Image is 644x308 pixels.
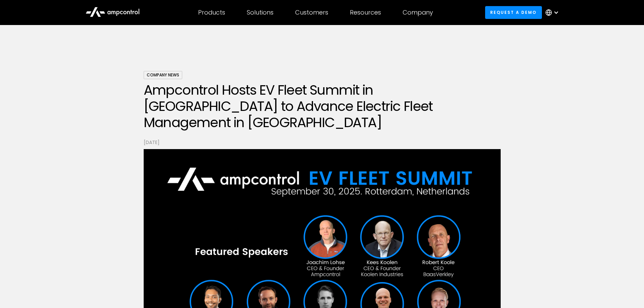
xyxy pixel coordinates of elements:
[295,9,328,16] div: Customers
[144,82,501,131] h1: Ampcontrol Hosts EV Fleet Summit in [GEOGRAPHIC_DATA] to Advance Electric Fleet Management in [GE...
[403,9,433,16] div: Company
[198,9,225,16] div: Products
[350,9,381,16] div: Resources
[485,6,542,19] a: Request a demo
[247,9,273,16] div: Solutions
[144,71,182,79] div: Company News
[144,139,501,146] p: [DATE]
